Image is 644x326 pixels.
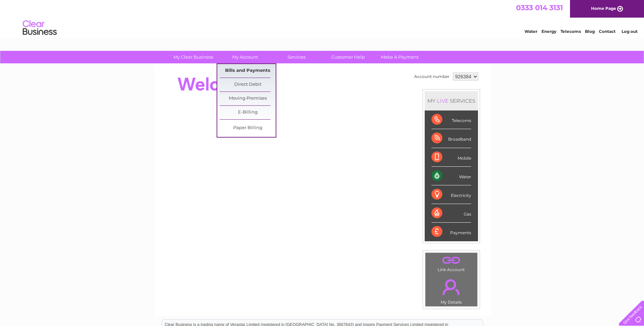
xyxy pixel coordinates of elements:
[431,129,471,148] div: Broadband
[425,91,478,110] div: MY SERVICES
[220,78,276,91] a: Direct Debit
[217,51,273,63] a: My Account
[320,51,376,63] a: Customer Help
[412,71,451,82] td: Account number
[431,167,471,185] div: Water
[525,29,537,34] a: Water
[622,29,638,34] a: Log out
[425,273,478,307] td: My Details
[427,254,476,266] a: .
[220,92,276,105] a: Moving Premises
[220,121,276,135] a: Paper Billing
[165,51,221,63] a: My Clear Business
[269,51,325,63] a: Services
[560,29,581,34] a: Telecoms
[541,29,556,34] a: Energy
[585,29,595,34] a: Blog
[431,204,471,223] div: Gas
[516,3,563,12] a: 0333 014 3131
[425,252,478,274] td: Link Account
[436,98,450,104] div: LIVE
[220,64,276,78] a: Bills and Payments
[162,4,483,33] div: Clear Business is a trading name of Verastar Limited (registered in [GEOGRAPHIC_DATA] No. 3667643...
[22,18,57,38] img: logo.png
[372,51,428,63] a: Make A Payment
[431,223,471,241] div: Payments
[431,148,471,167] div: Mobile
[431,110,471,129] div: Telecoms
[220,106,276,119] a: E-Billing
[427,275,476,299] a: .
[599,29,615,34] a: Contact
[431,185,471,204] div: Electricity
